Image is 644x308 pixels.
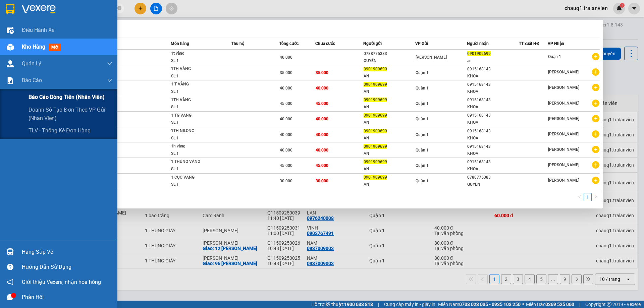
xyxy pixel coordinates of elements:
[171,150,221,158] div: SL: 1
[316,86,328,90] span: 40.000
[22,76,42,84] span: Báo cáo
[171,119,221,126] div: SL: 1
[364,166,415,173] div: AN
[467,181,519,188] div: QUYỀN
[578,195,582,199] span: left
[7,279,13,285] span: notification
[592,115,599,122] span: plus-circle
[592,84,599,91] span: plus-circle
[467,150,519,157] div: KHOA
[7,27,14,34] img: warehouse-icon
[467,174,519,181] div: 0788775383
[22,26,54,34] span: Điều hành xe
[548,163,579,167] span: [PERSON_NAME]
[364,129,387,133] span: 0901909699
[316,132,328,137] span: 40.000
[107,78,112,83] span: down
[7,60,14,67] img: warehouse-icon
[364,82,387,87] span: 0901909699
[117,6,121,10] span: close-circle
[171,166,221,173] div: SL: 1
[364,104,415,111] div: AN
[416,148,429,152] span: Quận 1
[548,101,579,106] span: [PERSON_NAME]
[576,193,584,201] li: Previous Page
[467,119,519,126] div: KHOA
[467,143,519,150] div: 0915168143
[548,178,579,183] span: [PERSON_NAME]
[548,116,579,121] span: [PERSON_NAME]
[592,100,599,107] span: plus-circle
[364,73,415,80] div: AN
[280,70,292,75] span: 35.000
[171,174,221,181] div: 1 CỤC VÀNG
[364,175,387,180] span: 0901909699
[415,41,428,46] span: VP Gửi
[171,50,221,57] div: 1t vàng
[316,179,328,183] span: 30.000
[364,67,387,71] span: 0901909699
[29,93,105,101] span: Báo cáo dòng tiền (nhân viên)
[467,128,519,135] div: 0915168143
[316,101,328,106] span: 45.000
[29,106,112,122] span: Doanh số tạo đơn theo VP gửi (nhân viên)
[364,88,415,95] div: AN
[416,86,429,90] span: Quận 1
[171,158,221,166] div: 1 THÙNG VÀNG
[280,163,292,168] span: 45.000
[467,81,519,88] div: 0915168143
[171,127,221,135] div: 1TH NILONG
[592,177,599,184] span: plus-circle
[171,104,221,111] div: SL: 1
[22,247,112,257] div: Hàng sắp về
[592,146,599,153] span: plus-circle
[7,44,14,51] img: warehouse-icon
[6,4,14,14] img: logo-vxr
[576,193,584,201] button: left
[22,262,112,272] div: Hướng dẫn sử dụng
[594,195,598,199] span: right
[467,41,489,46] span: Người nhận
[584,193,591,201] a: 1
[171,97,221,104] div: 1TH VÀNG
[364,50,415,57] div: 0788775383
[364,181,415,188] div: AN
[364,144,387,149] span: 0901909699
[171,112,221,119] div: 1 TG VÀNG
[592,193,600,201] li: Next Page
[467,135,519,142] div: KHOA
[592,130,599,138] span: plus-circle
[467,159,519,166] div: 0915168143
[364,113,387,118] span: 0901909699
[467,97,519,104] div: 0915168143
[364,98,387,102] span: 0901909699
[22,44,45,50] span: Kho hàng
[416,101,429,106] span: Quận 1
[364,150,415,157] div: AN
[363,41,382,46] span: Người gửi
[171,41,189,46] span: Món hàng
[231,41,244,46] span: Thu hộ
[171,143,221,150] div: 1h vàng
[117,5,121,12] span: close-circle
[316,163,328,168] span: 45.000
[364,135,415,142] div: AN
[548,147,579,152] span: [PERSON_NAME]
[548,41,564,46] span: VP Nhận
[416,132,429,137] span: Quận 1
[364,57,415,64] div: QUYỀN
[416,70,429,75] span: Quận 1
[29,126,91,135] span: TLV - Thống kê đơn hàng
[548,54,561,59] span: Quận 1
[171,73,221,80] div: SL: 1
[7,294,13,300] span: message
[280,101,292,106] span: 45.000
[416,117,429,121] span: Quận 1
[171,57,221,65] div: SL: 1
[364,160,387,164] span: 0901909699
[171,65,221,73] div: 1TH VÀNG
[467,112,519,119] div: 0915168143
[467,57,519,64] div: an
[519,41,539,46] span: TT xuất HĐ
[280,117,292,121] span: 40.000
